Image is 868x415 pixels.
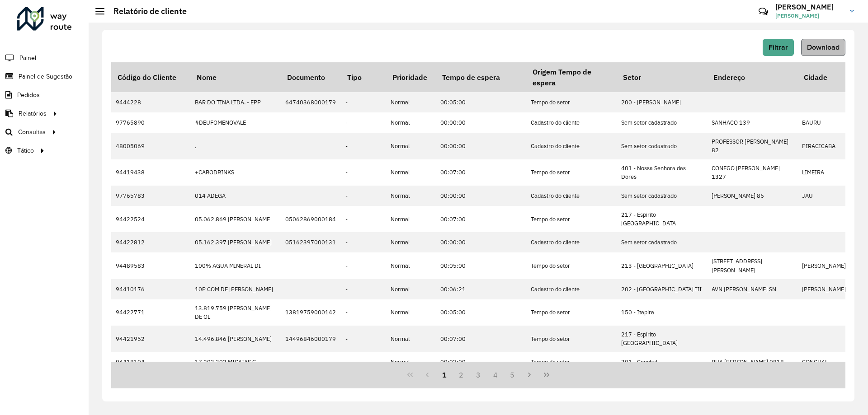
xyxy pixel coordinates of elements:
[526,326,617,352] td: Tempo do setor
[436,206,526,232] td: 00:07:00
[617,206,707,232] td: 217 - Espirito [GEOGRAPHIC_DATA]
[111,326,190,352] td: 94421952
[769,43,788,51] span: Filtrar
[617,159,707,186] td: 401 - Nossa Senhora das Dores
[707,159,797,186] td: CONEGO [PERSON_NAME] 1327
[436,366,453,383] button: 1
[386,206,436,232] td: Normal
[707,252,797,279] td: [STREET_ADDRESS][PERSON_NAME]
[386,133,436,159] td: Normal
[190,159,281,186] td: +CARODRINKS
[111,112,190,133] td: 97765890
[617,252,707,279] td: 213 - [GEOGRAPHIC_DATA]
[538,366,555,383] button: Last Page
[386,326,436,352] td: Normal
[386,159,436,186] td: Normal
[436,62,526,92] th: Tempo de espera
[190,352,281,373] td: 17.203.302 MICAIAS C
[526,232,617,252] td: Cadastro do cliente
[617,279,707,299] td: 202 - [GEOGRAPHIC_DATA] III
[386,112,436,133] td: Normal
[341,232,386,252] td: -
[707,186,797,206] td: [PERSON_NAME] 86
[526,352,617,373] td: Tempo do setor
[190,326,281,352] td: 14.496.846 [PERSON_NAME]
[617,186,707,206] td: Sem setor cadastrado
[111,186,190,206] td: 97765783
[526,112,617,133] td: Cadastro do cliente
[341,279,386,299] td: -
[341,112,386,133] td: -
[617,62,707,92] th: Setor
[190,299,281,326] td: 13.819.759 [PERSON_NAME] DE OL
[341,252,386,279] td: -
[617,232,707,252] td: Sem setor cadastrado
[281,232,341,252] td: 05162397000131
[504,366,521,383] button: 5
[18,127,46,137] span: Consultas
[281,299,341,326] td: 13819759000142
[436,133,526,159] td: 00:00:00
[190,112,281,133] td: #DEUFOMENOVALE
[521,366,538,383] button: Next Page
[617,112,707,133] td: Sem setor cadastrado
[111,92,190,112] td: 9444228
[190,133,281,159] td: .
[526,159,617,186] td: Tempo do setor
[190,206,281,232] td: 05.062.869 [PERSON_NAME]
[526,252,617,279] td: Tempo do setor
[386,279,436,299] td: Normal
[190,279,281,299] td: 10P COM DE [PERSON_NAME]
[617,326,707,352] td: 217 - Espirito [GEOGRAPHIC_DATA]
[526,62,617,92] th: Origem Tempo de espera
[111,299,190,326] td: 94422771
[386,252,436,279] td: Normal
[487,366,504,383] button: 4
[436,299,526,326] td: 00:05:00
[111,252,190,279] td: 94489583
[386,352,436,373] td: Normal
[436,252,526,279] td: 00:05:00
[281,92,341,112] td: 64740368000179
[190,232,281,252] td: 05.162.397 [PERSON_NAME]
[754,2,773,21] a: Contato Rápido
[470,366,487,383] button: 3
[436,326,526,352] td: 00:07:00
[190,186,281,206] td: 014 ADEGA
[707,279,797,299] td: AVN [PERSON_NAME] SN
[436,232,526,252] td: 00:00:00
[111,232,190,252] td: 94422812
[341,62,386,92] th: Tipo
[386,232,436,252] td: Normal
[617,133,707,159] td: Sem setor cadastrado
[526,92,617,112] td: Tempo do setor
[341,92,386,112] td: -
[341,326,386,352] td: -
[341,352,386,373] td: -
[19,72,72,81] span: Painel de Sugestão
[707,62,797,92] th: Endereço
[707,133,797,159] td: PROFESSOR [PERSON_NAME] 82
[526,206,617,232] td: Tempo do setor
[436,112,526,133] td: 00:00:00
[341,133,386,159] td: -
[453,366,470,383] button: 2
[111,159,190,186] td: 94419438
[617,92,707,112] td: 200 - [PERSON_NAME]
[190,62,281,92] th: Nome
[111,206,190,232] td: 94422524
[341,186,386,206] td: -
[19,109,47,118] span: Relatórios
[190,92,281,112] td: BAR DO TINA LTDA. - EPP
[526,133,617,159] td: Cadastro do cliente
[386,299,436,326] td: Normal
[341,159,386,186] td: -
[281,62,341,92] th: Documento
[341,299,386,326] td: -
[111,62,190,92] th: Código do Cliente
[17,146,34,155] span: Tático
[386,92,436,112] td: Normal
[526,279,617,299] td: Cadastro do cliente
[436,186,526,206] td: 00:00:00
[19,53,36,63] span: Painel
